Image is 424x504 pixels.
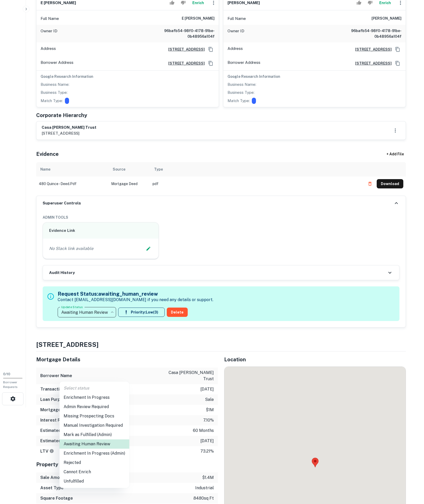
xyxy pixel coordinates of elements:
[59,449,129,458] li: Enrichment In Progress (Admin)
[59,411,129,421] li: Missing Prospecting Docs
[59,439,129,449] li: Awaiting Human Review
[59,421,129,430] li: Manual Investigation Required
[59,477,129,486] li: Unfulfilled
[59,393,129,402] li: Enrichment In Progress
[59,458,129,467] li: Rejected
[59,467,129,477] li: Cannot Enrich
[398,463,424,487] iframe: Chat Widget
[59,430,129,439] li: Mark as Fulfilled (Admin)
[59,402,129,411] li: Admin Review Required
